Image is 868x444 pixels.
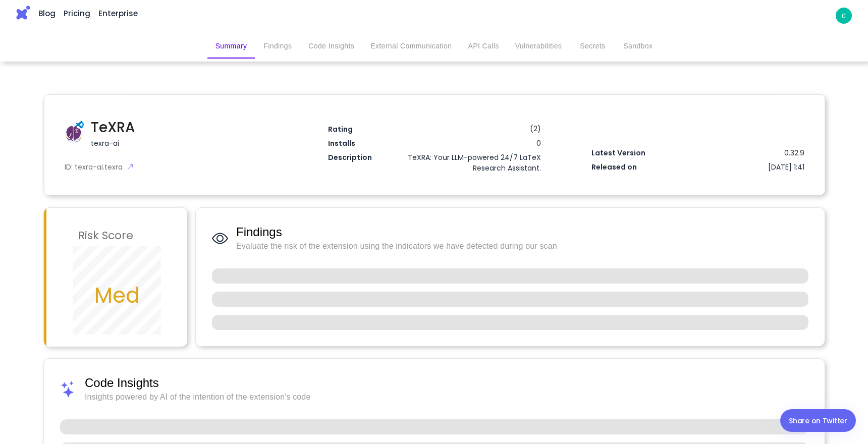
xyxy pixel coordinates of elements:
[460,34,507,59] button: API Calls
[698,148,804,158] div: 0.32.9
[91,117,264,138] h1: TeXRA
[85,391,808,403] span: Insights powered by AI of the intention of the extension's code
[65,162,278,173] div: ID: texra-ai.texra
[842,10,846,22] p: c
[789,415,847,427] div: Share on Twitter
[328,124,522,135] div: Rating
[591,162,768,173] div: Released on
[94,280,140,311] h2: Med
[591,148,698,158] div: Latest Version
[78,225,134,246] h3: Risk Score
[362,34,460,59] button: External Communication
[836,8,852,24] a: c
[236,224,808,240] span: Findings
[768,162,804,173] div: [DATE] 1:41
[780,409,856,432] a: Share on Twitter
[570,34,615,59] button: Secrets
[300,34,362,59] button: Code Insights
[615,34,661,59] button: Sandbox
[507,34,570,59] button: Vulnerabilities
[212,230,228,247] img: Findings
[375,152,541,174] div: TeXRA: Your LLM-powered 24/7 LaTeX Research Assistant.
[328,152,375,163] div: Description
[207,34,255,59] button: Summary
[435,138,541,149] div: 0
[207,34,661,59] div: secondary tabs example
[85,375,808,391] span: Code Insights
[91,138,128,149] div: texra-ai
[328,138,435,149] div: Installs
[255,34,300,59] button: Findings
[524,124,541,133] div: ( 2 )
[236,240,808,252] span: Evaluate the risk of the extension using the indicators we have detected during our scan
